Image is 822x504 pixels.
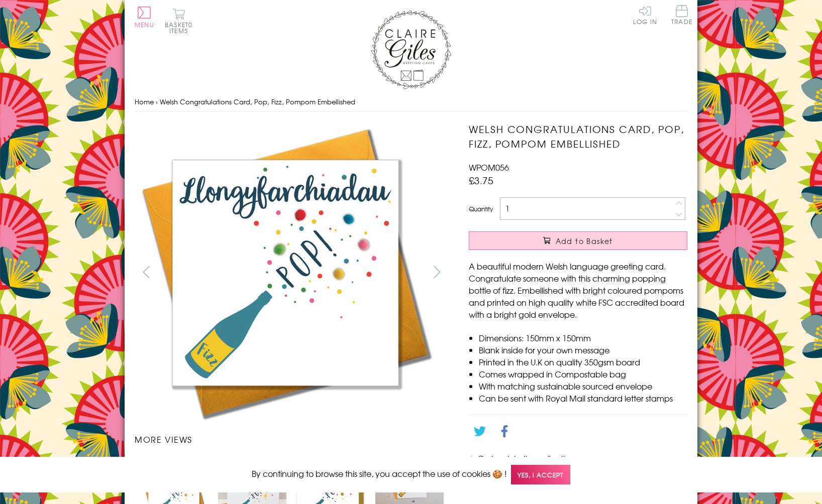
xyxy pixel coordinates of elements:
li: Dimensions: 150mm x 150mm [479,332,687,344]
span: Add to Basket [556,236,613,246]
li: Printed in the U.K on quality 350gsm board [479,356,687,368]
button: prev [135,261,157,283]
li: Comes wrapped in Compostable bag [479,368,687,380]
a: Go back to the collection [477,452,575,464]
span: Menu [135,20,154,29]
button: Basket0 items [165,8,192,34]
li: Can be sent with Royal Mail standard letter stamps [479,392,687,404]
img: Welsh Congratulations Card, Pop, Fizz, Pompom Embellished [135,122,436,423]
img: Claire Giles Greetings Cards [371,10,451,89]
a: Home [135,97,154,106]
span: 0 items [169,20,192,35]
span: Yes, I accept [511,465,570,484]
h3: More views [135,433,449,445]
label: Quantity [469,204,493,213]
span: £3.75 [469,173,493,187]
span: › [156,97,158,106]
h1: Welsh Congratulations Card, Pop, Fizz, Pompom Embellished [469,122,687,151]
a: Trade [671,5,692,27]
li: With matching sustainable sourced envelope [479,380,687,392]
nav: breadcrumbs [135,92,687,112]
button: Add to Basket [469,231,687,250]
button: next [426,261,449,283]
span: WPOM056 [469,161,509,173]
p: A beautiful modern Welsh language greeting card. Congratulate someone with this charming popping ... [469,260,687,320]
button: Menu [135,7,154,28]
li: Blank inside for your own message [479,344,687,356]
span: Trade [671,5,692,25]
a: Log In [633,5,657,25]
span: Welsh Congratulations Card, Pop, Fizz, Pompom Embellished [160,97,355,106]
